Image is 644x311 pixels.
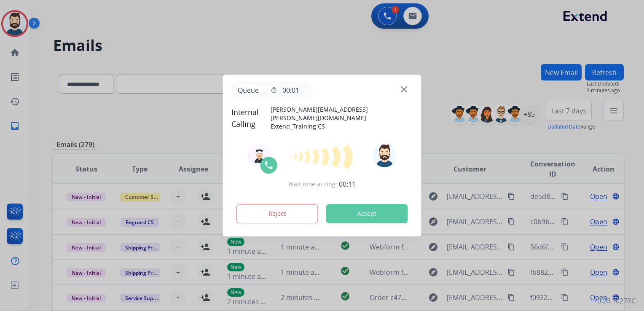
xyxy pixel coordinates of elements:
[288,180,337,188] span: Wait time at ring:
[373,144,396,167] img: avatar
[264,160,274,170] img: call-icon
[339,179,356,189] span: 00:11
[282,85,299,95] span: 00:01
[271,87,277,94] mat-icon: timer
[253,149,266,163] img: agent-avatar
[235,85,262,95] p: Queue
[597,296,636,306] p: 0.20.1027RC
[326,204,408,223] button: Accept
[236,204,318,223] button: Reject
[271,122,413,131] p: Extend_Training CS
[231,106,271,130] span: Internal Calling
[271,105,413,122] p: [PERSON_NAME][EMAIL_ADDRESS][PERSON_NAME][DOMAIN_NAME]
[401,86,407,93] img: close-button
